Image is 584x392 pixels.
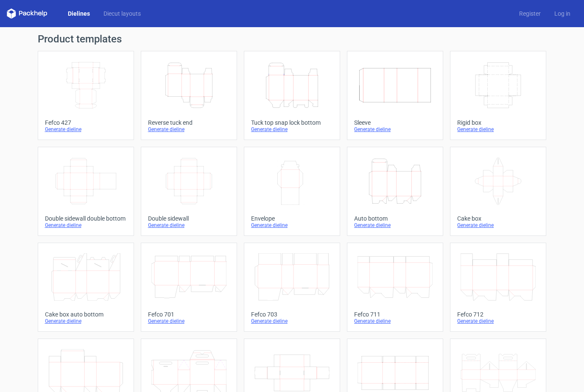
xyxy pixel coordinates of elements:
div: Generate dieline [148,222,230,229]
div: Generate dieline [251,318,333,325]
div: Generate dieline [148,126,230,133]
div: Tuck top snap lock bottom [251,119,333,126]
div: Double sidewall double bottom [45,215,127,222]
a: Fefco 703Generate dieline [244,243,340,332]
div: Generate dieline [148,318,230,325]
h1: Product templates [38,34,547,44]
div: Fefco 701 [148,311,230,318]
a: Diecut layouts [97,9,148,18]
a: Fefco 712Generate dieline [450,243,546,332]
div: Auto bottom [354,215,436,222]
a: EnvelopeGenerate dieline [244,147,340,236]
div: Cake box auto bottom [45,311,127,318]
div: Generate dieline [251,126,333,133]
div: Cake box [457,215,539,222]
a: Double sidewall double bottomGenerate dieline [38,147,134,236]
div: Fefco 712 [457,311,539,318]
div: Double sidewall [148,215,230,222]
a: Register [512,9,548,18]
div: Generate dieline [45,318,127,325]
a: Fefco 701Generate dieline [141,243,237,332]
div: Generate dieline [45,222,127,229]
a: Double sidewallGenerate dieline [141,147,237,236]
a: SleeveGenerate dieline [347,51,443,140]
a: Tuck top snap lock bottomGenerate dieline [244,51,340,140]
a: Dielines [61,9,97,18]
div: Fefco 703 [251,311,333,318]
div: Generate dieline [45,126,127,133]
div: Fefco 427 [45,119,127,126]
div: Generate dieline [457,222,539,229]
div: Fefco 711 [354,311,436,318]
div: Envelope [251,215,333,222]
div: Generate dieline [457,318,539,325]
a: Reverse tuck endGenerate dieline [141,51,237,140]
a: Cake box auto bottomGenerate dieline [38,243,134,332]
a: Cake boxGenerate dieline [450,147,546,236]
div: Rigid box [457,119,539,126]
div: Generate dieline [251,222,333,229]
div: Reverse tuck end [148,119,230,126]
a: Auto bottomGenerate dieline [347,147,443,236]
div: Generate dieline [457,126,539,133]
a: Fefco 427Generate dieline [38,51,134,140]
a: Log in [548,9,577,18]
div: Generate dieline [354,126,436,133]
div: Sleeve [354,119,436,126]
div: Generate dieline [354,318,436,325]
a: Fefco 711Generate dieline [347,243,443,332]
a: Rigid boxGenerate dieline [450,51,546,140]
div: Generate dieline [354,222,436,229]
